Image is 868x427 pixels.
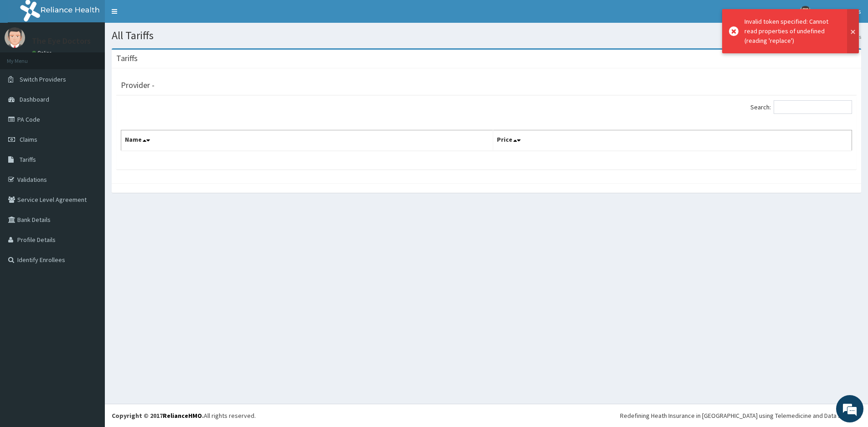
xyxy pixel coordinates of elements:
[620,411,861,420] div: Redefining Heath Insurance in [GEOGRAPHIC_DATA] using Telemedicine and Data Science!
[20,95,49,103] span: Dashboard
[5,27,25,48] img: User Image
[163,412,202,420] a: RelianceHMO
[20,155,36,164] span: Tariffs
[121,81,155,89] h3: Provider -
[750,100,852,114] label: Search:
[20,75,66,83] span: Switch Providers
[32,37,91,45] p: The Eye Doctors
[112,30,861,41] h1: All Tariffs
[774,100,852,114] input: Search:
[816,7,861,15] span: The Eye Doctors
[493,130,852,151] th: Price
[105,404,868,427] footer: All rights reserved.
[20,135,37,144] span: Claims
[116,54,138,62] h3: Tariffs
[112,412,204,420] strong: Copyright © 2017 .
[800,6,811,17] img: User Image
[121,130,493,151] th: Name
[32,50,54,56] a: Online
[744,17,838,46] div: Invalid token specified: Cannot read properties of undefined (reading 'replace')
